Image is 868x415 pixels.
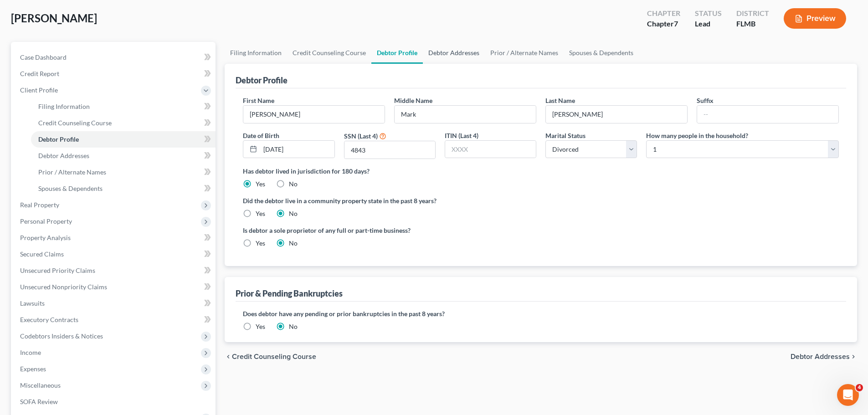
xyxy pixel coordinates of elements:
button: Preview [784,8,846,29]
span: Debtor Addresses [791,353,850,360]
a: Case Dashboard [13,49,216,66]
span: SOFA Review [20,398,58,405]
div: Lead [695,19,722,29]
span: Executory Contracts [20,316,78,323]
label: Middle Name [394,96,432,105]
span: Credit Counseling Course [38,119,112,127]
input: XXXX [445,141,536,158]
span: Unsecured Nonpriority Claims [20,283,107,291]
button: chevron_left Credit Counseling Course [225,353,316,360]
a: Prior / Alternate Names [31,164,216,180]
a: Credit Report [13,66,216,82]
span: Debtor Addresses [38,152,89,159]
label: Date of Birth [243,131,279,140]
label: SSN (Last 4) [344,131,378,141]
a: Property Analysis [13,230,216,246]
a: Lawsuits [13,295,216,312]
input: MM/DD/YYYY [260,141,334,158]
iframe: Intercom live chat [837,384,859,406]
input: -- [243,106,385,123]
a: Filing Information [225,42,287,64]
label: Does debtor have any pending or prior bankruptcies in the past 8 years? [243,309,839,318]
a: Credit Counseling Course [287,42,371,64]
label: Marital Status [545,131,586,140]
span: Miscellaneous [20,381,61,389]
a: Debtor Profile [31,131,216,148]
label: No [289,239,298,248]
label: Has debtor lived in jurisdiction for 180 days? [243,166,839,176]
label: Did the debtor live in a community property state in the past 8 years? [243,196,839,205]
a: Executory Contracts [13,312,216,328]
span: Spouses & Dependents [38,184,103,192]
a: Spouses & Dependents [564,42,639,64]
span: Personal Property [20,217,72,225]
span: Credit Counseling Course [232,353,316,360]
input: -- [546,106,687,123]
a: Unsecured Priority Claims [13,262,216,279]
label: Yes [256,179,265,189]
span: Prior / Alternate Names [38,168,106,176]
span: Income [20,348,41,356]
span: 4 [856,384,863,391]
i: chevron_right [850,353,857,360]
div: Chapter [647,19,680,29]
div: FLMB [736,19,769,29]
label: Yes [256,209,265,218]
label: Yes [256,239,265,248]
span: Filing Information [38,102,90,110]
a: Debtor Profile [371,42,423,64]
i: chevron_left [225,353,232,360]
label: First Name [243,96,274,105]
span: Lawsuits [20,299,45,307]
div: Status [695,8,722,19]
a: SOFA Review [13,394,216,410]
span: Expenses [20,365,46,373]
a: Credit Counseling Course [31,115,216,131]
label: Yes [256,322,265,331]
a: Spouses & Dependents [31,180,216,197]
div: Prior & Pending Bankruptcies [236,288,343,299]
label: No [289,209,298,218]
label: Suffix [697,96,714,105]
input: XXXX [344,141,435,159]
label: No [289,322,298,331]
a: Secured Claims [13,246,216,262]
input: M.I [395,106,536,123]
label: ITIN (Last 4) [445,131,478,140]
button: Debtor Addresses chevron_right [791,353,857,360]
span: Client Profile [20,86,58,94]
a: Filing Information [31,98,216,115]
div: Debtor Profile [236,75,288,86]
span: Debtor Profile [38,135,79,143]
span: Credit Report [20,70,59,77]
span: 7 [674,19,678,28]
span: Unsecured Priority Claims [20,266,95,274]
a: Debtor Addresses [31,148,216,164]
span: Secured Claims [20,250,64,258]
a: Unsecured Nonpriority Claims [13,279,216,295]
span: [PERSON_NAME] [11,11,97,25]
span: Codebtors Insiders & Notices [20,332,103,340]
a: Prior / Alternate Names [485,42,564,64]
label: No [289,179,298,189]
span: Property Analysis [20,234,71,241]
span: Real Property [20,201,59,209]
div: District [736,8,769,19]
span: Case Dashboard [20,53,67,61]
label: Last Name [545,96,575,105]
input: -- [697,106,838,123]
label: Is debtor a sole proprietor of any full or part-time business? [243,225,536,235]
label: How many people in the household? [646,131,748,140]
div: Chapter [647,8,680,19]
a: Debtor Addresses [423,42,485,64]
